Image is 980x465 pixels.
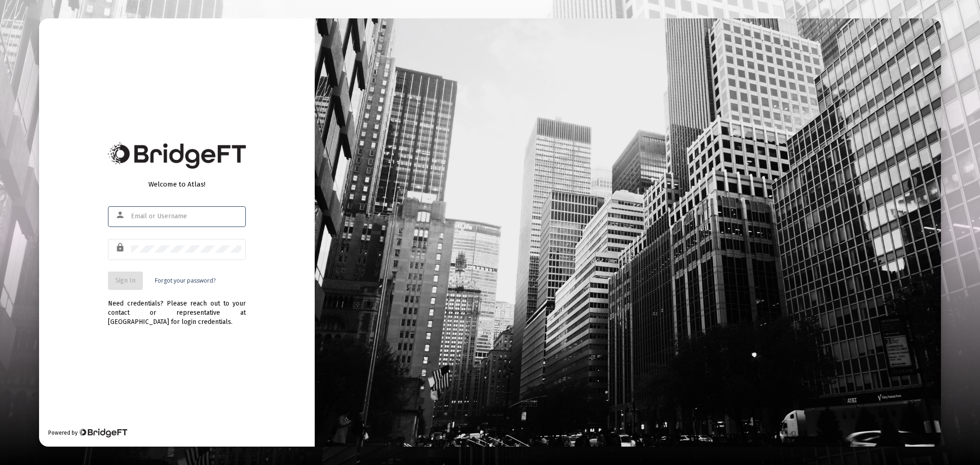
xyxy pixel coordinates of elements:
[155,276,215,285] a: Forgot your password?
[48,428,127,437] div: Powered by
[108,142,246,169] img: Bridge Financial Technology Logo
[115,277,136,284] span: Sign In
[115,242,126,253] mat-icon: lock
[131,213,241,220] input: Email or Username
[108,272,143,290] button: Sign In
[79,428,127,437] img: Bridge Financial Technology Logo
[108,180,246,189] div: Welcome to Atlas!
[108,290,246,327] div: Need credentials? Please reach out to your contact or representative at [GEOGRAPHIC_DATA] for log...
[115,210,126,221] mat-icon: person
